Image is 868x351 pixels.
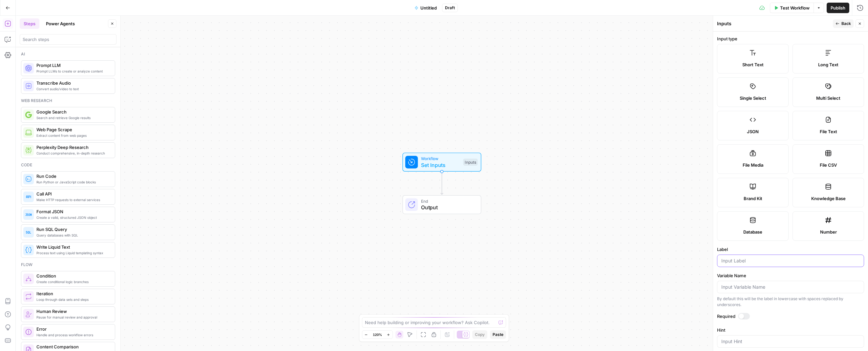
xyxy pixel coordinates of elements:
span: Make HTTP requests to external services [36,197,110,202]
span: Multi Select [816,95,840,101]
button: Test Workflow [770,3,814,13]
button: Copy [472,330,487,339]
span: Format JSON [36,208,110,215]
span: Iteration [36,290,110,297]
g: Edge from start to end [441,172,443,195]
div: Flow [21,262,115,268]
label: Required [717,313,864,320]
span: Create a valid, structured JSON object [36,215,110,220]
div: By default this will be the label in lowercase with spaces replaced by underscores. [717,296,864,308]
span: Test Workflow [780,5,810,11]
span: Long Text [818,61,838,68]
span: Brand Kit [744,195,762,202]
span: Process text using Liquid templating syntax [36,250,110,256]
span: Transcribe Audio [36,80,110,86]
span: Knowledge Base [811,195,846,202]
span: Conduct comprehensive, in-depth research [36,151,110,156]
span: Copy [475,332,485,338]
span: Content Comparison [36,343,110,350]
span: Untitled [420,5,437,11]
span: Paste [493,332,503,338]
div: Ai [21,51,115,57]
span: Run SQL Query [36,226,110,233]
button: Steps [20,18,39,29]
span: Query databases with SQL [36,233,110,238]
div: Inputs [717,20,831,27]
div: EndOutput [381,195,503,214]
span: Draft [445,5,455,11]
label: Input type [717,35,864,42]
span: 120% [373,332,382,337]
button: Power Agents [42,18,79,29]
span: Short Text [742,61,764,68]
label: Hint [717,327,864,333]
label: Variable Name [717,272,864,279]
span: Pause for manual review and approval [36,315,110,320]
span: Web Page Scrape [36,126,110,133]
span: File Text [820,128,837,135]
span: Convert audio/video to text [36,86,110,92]
span: Perplexity Deep Research [36,144,110,151]
span: End [421,198,475,204]
span: Number [820,229,837,235]
span: Handle and process workflow errors [36,332,110,338]
span: Create conditional logic branches [36,279,110,284]
span: Run Code [36,173,110,179]
span: Database [743,229,762,235]
span: Run Python or JavaScript code blocks [36,179,110,185]
span: Google Search [36,109,110,115]
span: Loop through data sets and steps [36,297,110,302]
input: Search steps [23,36,114,43]
button: Paste [490,330,506,339]
div: Web research [21,98,115,104]
span: Set Inputs [421,161,460,169]
button: Publish [827,3,849,13]
span: Search and retrieve Google results [36,115,110,120]
span: Human Review [36,308,110,315]
div: Inputs [463,158,477,166]
span: Condition [36,273,110,279]
button: Back [833,19,854,28]
span: Call API [36,191,110,197]
label: Label [717,246,864,253]
span: Write Liquid Text [36,244,110,250]
span: Extract content from web pages [36,133,110,138]
input: Input Variable Name [721,284,860,290]
span: File CSV [820,162,837,168]
span: Error [36,326,110,332]
span: Output [421,203,475,211]
span: Prompt LLMs to create or analyze content [36,69,110,74]
span: JSON [747,128,759,135]
div: Code [21,162,115,168]
span: Prompt LLM [36,62,110,69]
button: Untitled [411,3,441,13]
span: File Media [743,162,763,168]
span: Back [841,21,851,27]
input: Input Label [721,258,860,264]
span: Single Select [740,95,766,101]
div: WorkflowSet InputsInputs [381,153,503,172]
span: Workflow [421,155,460,162]
span: Publish [831,5,845,11]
